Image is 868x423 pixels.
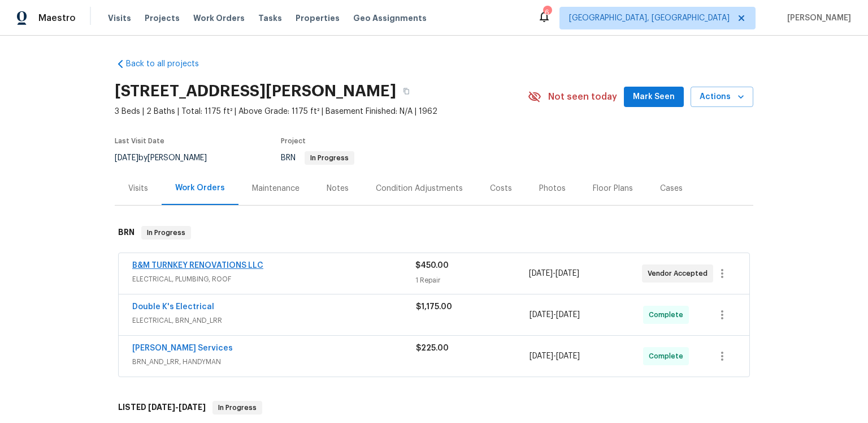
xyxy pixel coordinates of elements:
[281,138,306,144] span: Project
[327,183,349,194] div: Notes
[38,12,76,24] span: Maestro
[353,12,427,24] span: Geo Assignments
[214,402,261,413] span: In Progress
[148,403,175,411] span: [DATE]
[145,12,180,24] span: Projects
[142,227,190,238] span: In Progress
[115,154,138,162] span: [DATE]
[118,401,206,415] h6: LISTED
[306,155,353,161] span: In Progress
[415,275,528,286] div: 1 Repair
[593,183,633,194] div: Floor Plans
[115,215,753,251] div: BRN In Progress
[416,344,449,352] span: $225.00
[529,268,579,279] span: -
[258,14,282,22] span: Tasks
[691,87,753,108] button: Actions
[529,270,553,277] span: [DATE]
[118,226,134,240] h6: BRN
[132,274,415,285] span: ELECTRICAL, PLUMBING, ROOF
[296,12,340,24] span: Properties
[132,344,233,352] a: [PERSON_NAME] Services
[115,151,220,165] div: by [PERSON_NAME]
[416,303,452,311] span: $1,175.00
[543,7,551,18] div: 6
[700,90,744,104] span: Actions
[148,403,206,411] span: -
[128,183,148,194] div: Visits
[624,87,684,108] button: Mark Seen
[396,81,416,101] button: Copy Address
[193,12,245,24] span: Work Orders
[556,311,580,319] span: [DATE]
[115,58,223,70] a: Back to all projects
[530,311,553,319] span: [DATE]
[132,356,416,368] span: BRN_AND_LRR, HANDYMAN
[115,138,164,144] span: Last Visit Date
[108,12,131,24] span: Visits
[132,262,263,270] a: B&M TURNKEY RENOVATIONS LLC
[569,12,730,24] span: [GEOGRAPHIC_DATA], [GEOGRAPHIC_DATA]
[415,262,449,270] span: $450.00
[490,183,512,194] div: Costs
[660,183,683,194] div: Cases
[115,86,396,97] h2: [STREET_ADDRESS][PERSON_NAME]
[376,183,463,194] div: Condition Adjustments
[115,106,528,117] span: 3 Beds | 2 Baths | Total: 1175 ft² | Above Grade: 1175 ft² | Basement Finished: N/A | 1962
[530,352,553,360] span: [DATE]
[548,91,617,102] span: Not seen today
[252,183,300,194] div: Maintenance
[179,403,206,411] span: [DATE]
[281,154,354,162] span: BRN
[783,12,851,24] span: [PERSON_NAME]
[175,182,225,194] div: Work Orders
[530,309,580,321] span: -
[633,90,675,104] span: Mark Seen
[556,352,580,360] span: [DATE]
[132,303,214,311] a: Double K's Electrical
[555,270,579,277] span: [DATE]
[648,268,712,279] span: Vendor Accepted
[530,351,580,362] span: -
[649,351,688,362] span: Complete
[649,309,688,321] span: Complete
[132,315,416,326] span: ELECTRICAL, BRN_AND_LRR
[539,183,566,194] div: Photos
